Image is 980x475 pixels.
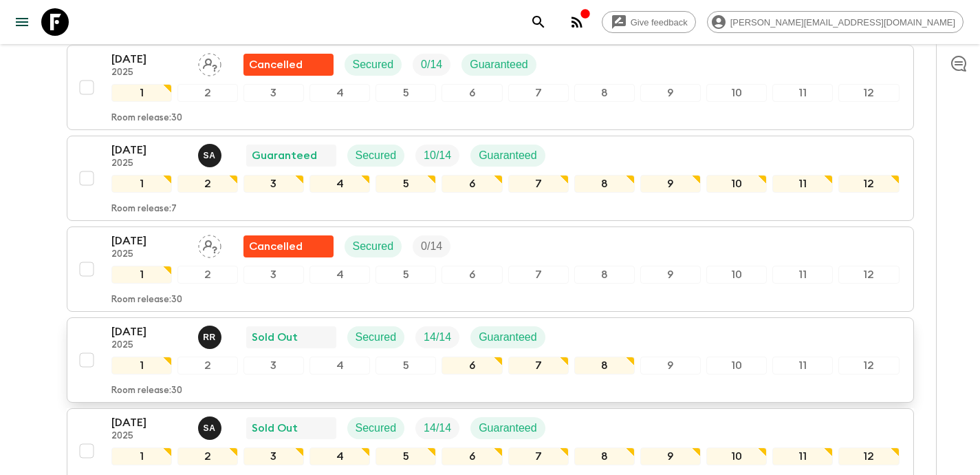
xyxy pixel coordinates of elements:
[442,175,502,193] div: 6
[424,329,451,346] p: 14 / 14
[772,266,833,284] div: 11
[111,158,187,169] p: 2025
[424,147,451,164] p: 10 / 14
[249,238,303,255] p: Cancelled
[424,420,451,436] p: 14 / 14
[345,54,402,76] div: Secured
[347,326,405,348] div: Secured
[204,150,216,161] p: S A
[508,266,569,284] div: 7
[177,84,238,102] div: 2
[243,266,304,284] div: 3
[574,84,635,102] div: 8
[243,447,304,465] div: 3
[723,17,963,28] span: [PERSON_NAME][EMAIL_ADDRESS][DOMAIN_NAME]
[602,11,696,33] a: Give feedback
[177,175,238,193] div: 2
[111,431,187,442] p: 2025
[707,11,963,33] div: [PERSON_NAME][EMAIL_ADDRESS][DOMAIN_NAME]
[508,357,569,374] div: 7
[198,421,224,432] span: Suren Abeykoon
[252,329,298,346] p: Sold Out
[574,175,635,193] div: 8
[252,420,298,436] p: Sold Out
[353,238,394,255] p: Secured
[706,175,767,193] div: 10
[706,266,767,284] div: 10
[67,317,914,403] button: [DATE]2025Ramli Raban Sold OutSecuredTrip FillGuaranteed123456789101112Room release:30
[111,84,172,102] div: 1
[640,175,701,193] div: 9
[111,113,182,124] p: Room release: 30
[249,56,303,73] p: Cancelled
[375,357,436,374] div: 5
[375,447,436,465] div: 5
[470,56,528,73] p: Guaranteed
[111,414,187,431] p: [DATE]
[243,54,334,76] div: Flash Pack cancellation
[111,266,172,284] div: 1
[772,84,833,102] div: 11
[252,147,317,164] p: Guaranteed
[525,8,552,36] button: search adventures
[203,332,216,343] p: R R
[356,147,397,164] p: Secured
[838,266,899,284] div: 12
[111,249,187,260] p: 2025
[111,175,172,193] div: 1
[574,357,635,374] div: 8
[640,357,701,374] div: 9
[375,175,436,193] div: 5
[838,84,899,102] div: 12
[421,56,442,73] p: 0 / 14
[198,57,221,68] span: Assign pack leader
[415,145,459,167] div: Trip Fill
[67,136,914,221] button: [DATE]2025Suren AbeykoonGuaranteedSecuredTrip FillGuaranteed123456789101112Room release:7
[345,235,402,257] div: Secured
[198,144,224,167] button: SA
[479,420,537,436] p: Guaranteed
[198,330,224,341] span: Ramli Raban
[243,84,304,102] div: 3
[243,357,304,374] div: 3
[67,45,914,130] button: [DATE]2025Assign pack leaderFlash Pack cancellationSecuredTrip FillGuaranteed123456789101112Room ...
[442,84,502,102] div: 6
[442,266,502,284] div: 6
[838,175,899,193] div: 12
[415,326,459,348] div: Trip Fill
[508,84,569,102] div: 7
[243,175,304,193] div: 3
[442,357,502,374] div: 6
[706,84,767,102] div: 10
[177,266,238,284] div: 2
[309,447,370,465] div: 4
[640,447,701,465] div: 9
[198,326,224,349] button: RR
[413,235,450,257] div: Trip Fill
[508,447,569,465] div: 7
[198,148,224,159] span: Suren Abeykoon
[111,357,172,374] div: 1
[243,235,334,257] div: Flash Pack cancellation
[706,447,767,465] div: 10
[198,239,221,250] span: Assign pack leader
[309,175,370,193] div: 4
[375,266,436,284] div: 5
[111,51,187,67] p: [DATE]
[353,56,394,73] p: Secured
[347,145,405,167] div: Secured
[309,357,370,374] div: 4
[574,266,635,284] div: 8
[111,340,187,351] p: 2025
[772,357,833,374] div: 11
[838,357,899,374] div: 12
[356,420,397,436] p: Secured
[838,447,899,465] div: 12
[772,175,833,193] div: 11
[623,17,695,28] span: Give feedback
[111,204,177,215] p: Room release: 7
[111,447,172,465] div: 1
[442,447,502,465] div: 6
[479,147,537,164] p: Guaranteed
[772,447,833,465] div: 11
